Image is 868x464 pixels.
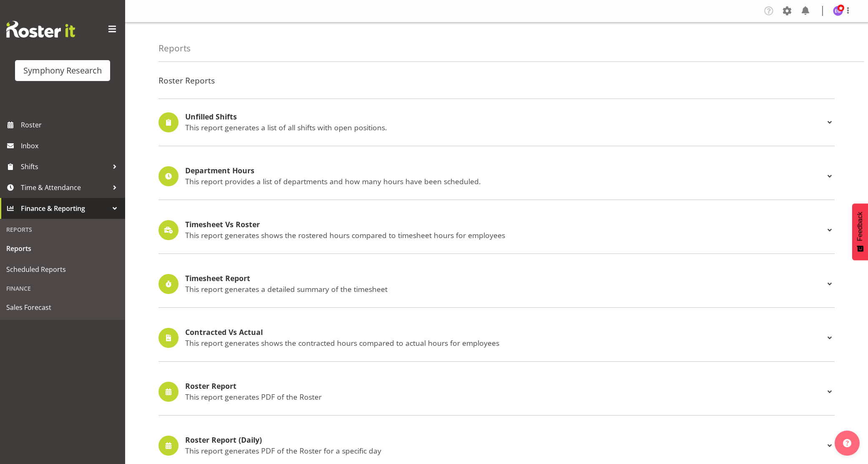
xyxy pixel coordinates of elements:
[6,301,119,314] span: Sales Forecast
[185,123,825,132] p: This report generates a list of all shifts with open positions.
[159,220,835,240] div: Timesheet Vs Roster This report generates shows the rostered hours compared to timesheet hours fo...
[2,259,123,280] a: Scheduled Reports
[2,297,123,318] a: Sales Forecast
[856,212,864,241] span: Feedback
[185,338,825,347] p: This report generates shows the contracted hours compared to actual hours for employees
[159,274,835,294] div: Timesheet Report This report generates a detailed summary of the timesheet
[185,328,825,337] h4: Contracted Vs Actual
[185,231,825,240] p: This report generates shows the rostered hours compared to timesheet hours for employees
[6,263,119,276] span: Scheduled Reports
[23,64,102,77] div: Symphony Research
[159,112,835,132] div: Unfilled Shifts This report generates a list of all shifts with open positions.
[21,202,108,215] span: Finance & Reporting
[21,181,108,194] span: Time & Attendance
[159,76,835,85] h4: Roster Reports
[2,221,123,238] div: Reports
[6,21,75,38] img: Rosterit website logo
[185,382,825,390] h4: Roster Report
[159,328,835,348] div: Contracted Vs Actual This report generates shows the contracted hours compared to actual hours fo...
[21,139,121,152] span: Inbox
[185,284,825,294] p: This report generates a detailed summary of the timesheet
[185,221,825,229] h4: Timesheet Vs Roster
[852,203,868,260] button: Feedback - Show survey
[185,446,825,455] p: This report generates PDF of the Roster for a specific day
[21,160,108,173] span: Shifts
[159,43,191,53] h4: Reports
[833,6,843,16] img: emma-gannaway277.jpg
[159,382,835,402] div: Roster Report This report generates PDF of the Roster
[159,436,835,456] div: Roster Report (Daily) This report generates PDF of the Roster for a specific day
[159,166,835,186] div: Department Hours This report provides a list of departments and how many hours have been scheduled.
[185,436,825,444] h4: Roster Report (Daily)
[21,119,121,131] span: Roster
[843,439,851,447] img: help-xxl-2.png
[185,167,825,175] h4: Department Hours
[185,177,825,186] p: This report provides a list of departments and how many hours have been scheduled.
[185,274,825,283] h4: Timesheet Report
[2,238,123,259] a: Reports
[6,242,119,255] span: Reports
[185,392,825,401] p: This report generates PDF of the Roster
[185,113,825,121] h4: Unfilled Shifts
[2,280,123,297] div: Finance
